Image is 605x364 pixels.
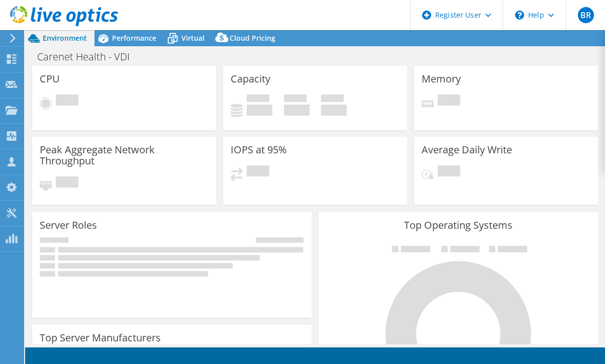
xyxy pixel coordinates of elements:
h3: Capacity [231,73,270,84]
span: Pending [438,165,460,179]
span: Virtual [181,33,205,43]
svg: \n [515,11,524,20]
h3: Average Daily Write [422,144,512,155]
h3: Server Roles [40,220,97,231]
h4: 0 GiB [247,105,272,116]
span: Performance [112,33,156,43]
h4: 0 GiB [321,105,347,116]
h3: Top Operating Systems [326,220,590,231]
h3: CPU [40,73,60,84]
span: Pending [438,95,460,108]
span: Environment [43,33,87,43]
span: Cloud Pricing [230,33,275,43]
span: Pending [247,165,269,179]
h3: Peak Aggregate Network Throughput [40,144,209,166]
h3: Top Server Manufacturers [40,332,161,343]
span: Used [247,95,269,105]
h4: 0 GiB [284,105,310,116]
h1: Carenet Health - VDI [33,51,145,62]
span: Total [321,95,344,105]
span: BR [578,7,594,23]
span: Free [284,95,307,105]
span: Pending [56,95,78,108]
h3: IOPS at 95% [231,144,287,155]
h3: Memory [422,73,461,84]
span: Pending [56,176,78,190]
